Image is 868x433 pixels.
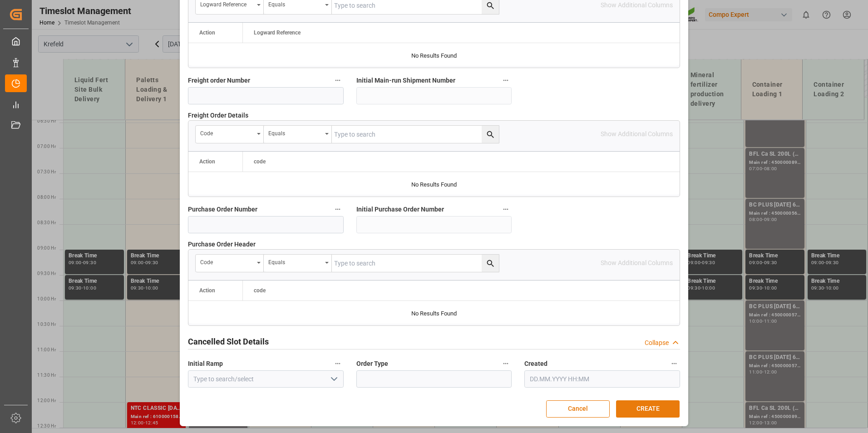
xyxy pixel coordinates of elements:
div: Action [199,158,215,165]
h2: Cancelled Slot Details [188,335,269,348]
span: Initial Purchase Order Number [356,205,444,214]
span: Order Type [356,359,388,369]
span: Freight order Number [188,76,250,85]
button: open menu [264,126,332,143]
button: open menu [264,255,332,272]
button: Created [668,358,680,369]
button: search button [482,255,499,272]
input: Type to search/select [188,370,344,388]
button: Initial Main-run Shipment Number [500,74,512,86]
div: code [200,127,254,138]
button: open menu [196,255,264,272]
div: Equals [268,127,322,138]
span: Freight Order Details [188,111,248,120]
button: open menu [326,372,340,386]
span: Purchase Order Number [188,205,257,214]
button: Freight order Number [332,74,344,86]
button: CREATE [616,400,680,418]
button: Initial Purchase Order Number [500,203,512,215]
button: search button [482,126,499,143]
span: code [254,287,266,294]
div: Equals [268,256,322,266]
span: Logward Reference [254,30,301,36]
span: Purchase Order Header [188,240,256,249]
span: Created [524,359,547,369]
button: Purchase Order Number [332,203,344,215]
div: code [200,256,254,266]
span: Initial Ramp [188,359,223,369]
span: code [254,158,266,165]
button: open menu [196,126,264,143]
input: Type to search [332,126,499,143]
button: Order Type [500,358,512,369]
div: Action [199,30,215,36]
div: Action [199,287,215,294]
div: Collapse [645,338,669,348]
button: Initial Ramp [332,358,344,369]
span: Initial Main-run Shipment Number [356,76,455,85]
button: Cancel [546,400,610,418]
input: Type to search [332,255,499,272]
input: DD.MM.YYYY HH:MM [524,370,680,388]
